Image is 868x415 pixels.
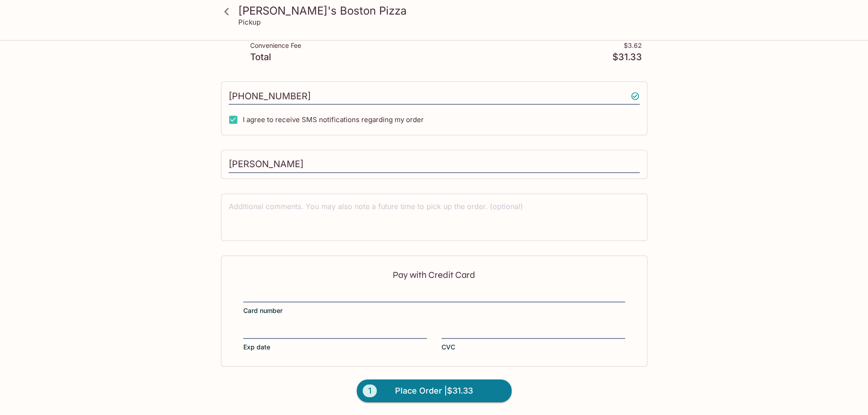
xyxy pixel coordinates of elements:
span: CVC [442,343,455,352]
iframe: Secure CVC input frame [442,327,625,337]
span: Place Order | $31.33 [395,384,473,398]
p: Convenience Fee [250,42,301,49]
p: $31.33 [612,53,642,61]
input: Enter first and last name [229,156,640,173]
span: Card number [243,306,282,315]
span: 1 [363,384,377,397]
span: Exp date [243,343,270,352]
input: Enter phone number [229,87,640,105]
h3: [PERSON_NAME]'s Boston Pizza [238,4,646,18]
p: $3.62 [624,42,642,49]
p: Pickup [238,18,261,26]
iframe: Secure expiration date input frame [243,327,427,337]
span: I agree to receive SMS notifications regarding my order [243,115,424,124]
p: Pay with Credit Card [243,271,625,279]
button: 1Place Order |$31.33 [357,379,512,402]
p: Total [250,53,271,61]
iframe: Secure card number input frame [243,291,625,301]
